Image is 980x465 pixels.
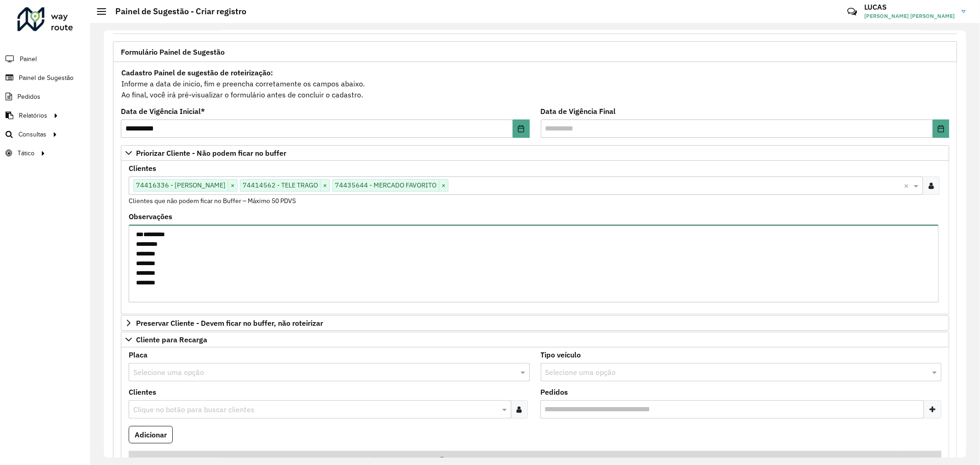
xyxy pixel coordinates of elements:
[19,73,74,83] span: Painel de Sugestão
[17,92,40,102] span: Pedidos
[842,2,862,22] a: Contato Rápido
[240,180,320,191] span: 74414562 - TELE TRAGO
[864,12,955,20] span: [PERSON_NAME] [PERSON_NAME]
[121,68,273,77] strong: Cadastro Painel de sugestão de roteirização:
[121,315,949,331] a: Preservar Cliente - Devem ficar no buffer, não roteirizar
[121,161,949,314] div: Priorizar Cliente - Não podem ficar no buffer
[417,456,446,465] a: Copiar
[541,386,568,397] label: Pedidos
[904,180,912,191] span: Clear all
[129,163,156,174] label: Clientes
[18,130,46,139] span: Consultas
[121,67,949,101] div: Informe a data de inicio, fim e preencha corretamente os campos abaixo. Ao final, você irá pré-vi...
[228,180,237,191] span: ×
[541,349,581,360] label: Tipo veículo
[541,106,616,117] label: Data de Vigência Final
[933,119,949,138] button: Choose Date
[129,211,172,222] label: Observações
[333,180,439,191] span: 74435644 - MERCADO FAVORITO
[121,332,949,347] a: Cliente para Recarga
[121,106,205,117] label: Data de Vigência Inicial
[136,149,286,157] span: Priorizar Cliente - Não podem ficar no buffer
[106,6,246,17] h2: Painel de Sugestão - Criar registro
[121,145,949,161] a: Priorizar Cliente - Não podem ficar no buffer
[136,336,207,343] span: Cliente para Recarga
[134,180,228,191] span: 74416336 - [PERSON_NAME]
[864,3,955,11] h3: LUCAS
[129,349,147,360] label: Placa
[136,319,323,327] span: Preservar Cliente - Devem ficar no buffer, não roteirizar
[129,386,156,397] label: Clientes
[320,180,329,191] span: ×
[20,54,37,64] span: Painel
[17,148,34,158] span: Tático
[129,426,173,443] button: Adicionar
[121,48,225,56] span: Formulário Painel de Sugestão
[19,111,47,120] span: Relatórios
[129,197,296,205] small: Clientes que não podem ficar no Buffer – Máximo 50 PDVS
[513,119,529,138] button: Choose Date
[439,180,448,191] span: ×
